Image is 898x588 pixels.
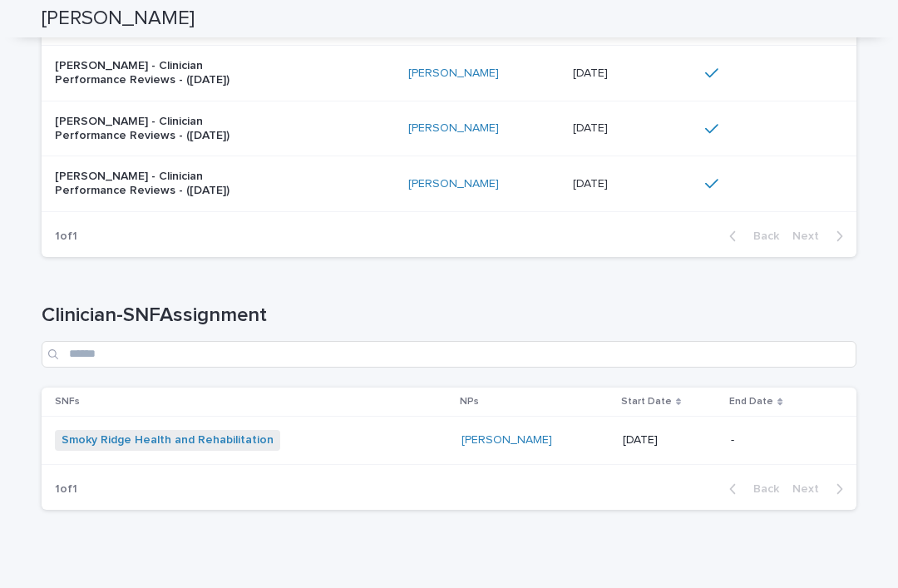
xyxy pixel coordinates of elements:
[42,7,195,31] h2: [PERSON_NAME]
[42,46,856,101] tr: [PERSON_NAME] - Clinician Performance Reviews - ([DATE])[PERSON_NAME] [DATE][DATE]
[743,483,779,495] span: Back
[786,229,856,244] button: Next
[743,230,779,242] span: Back
[573,118,611,136] p: [DATE]
[42,341,856,368] input: Search
[731,433,830,447] p: -
[460,393,479,411] p: NPs
[716,229,786,244] button: Back
[573,63,611,81] p: [DATE]
[42,304,856,328] h1: Clinician-SNFAssignment
[461,433,552,447] a: [PERSON_NAME]
[408,67,499,81] a: [PERSON_NAME]
[42,156,856,212] tr: [PERSON_NAME] - Clinician Performance Reviews - ([DATE])[PERSON_NAME] [DATE][DATE]
[55,59,263,87] p: [PERSON_NAME] - Clinician Performance Reviews - ([DATE])
[62,433,274,447] a: Smoky Ridge Health and Rehabilitation
[55,115,263,143] p: [PERSON_NAME] - Clinician Performance Reviews - ([DATE])
[55,393,80,411] p: SNFs
[792,483,829,495] span: Next
[729,393,773,411] p: End Date
[42,216,91,257] p: 1 of 1
[42,469,91,510] p: 1 of 1
[573,174,611,191] p: [DATE]
[716,482,786,497] button: Back
[786,482,856,497] button: Next
[792,230,829,242] span: Next
[621,393,672,411] p: Start Date
[55,170,263,198] p: [PERSON_NAME] - Clinician Performance Reviews - ([DATE])
[623,433,718,447] p: [DATE]
[42,417,856,465] tr: Smoky Ridge Health and Rehabilitation [PERSON_NAME] [DATE]-
[42,101,856,156] tr: [PERSON_NAME] - Clinician Performance Reviews - ([DATE])[PERSON_NAME] [DATE][DATE]
[408,177,499,191] a: [PERSON_NAME]
[408,121,499,136] a: [PERSON_NAME]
